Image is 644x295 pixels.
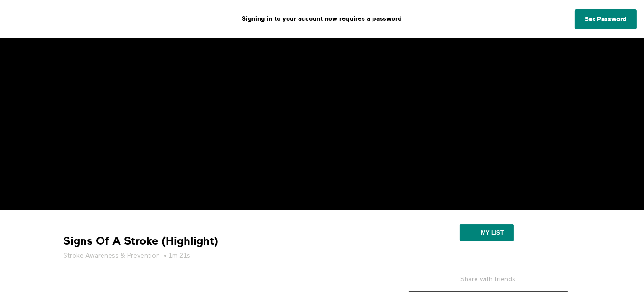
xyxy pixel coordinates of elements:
button: My list [460,224,513,241]
h5: Share with friends [409,275,568,292]
a: Stroke Awareness & Prevention [64,251,160,260]
a: Set Password [575,9,637,29]
h5: • 1m 21s [64,251,382,260]
p: Signing in to your account now requires a password [7,7,637,31]
strong: Signs Of A Stroke (Highlight) [64,234,219,249]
